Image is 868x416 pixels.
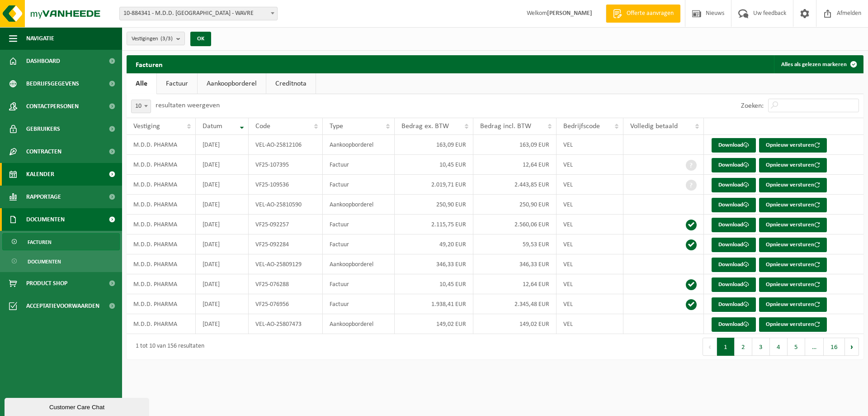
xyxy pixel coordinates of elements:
span: Dashboard [26,50,60,72]
td: 1.938,41 EUR [395,294,473,314]
td: VEL-AO-25812106 [249,135,323,155]
span: 10 [132,100,151,113]
td: 2.560,06 EUR [473,215,557,234]
td: VEL [557,155,623,175]
a: Download [712,218,756,232]
iframe: chat widget [5,396,151,416]
span: Vestiging [133,123,160,130]
span: Contactpersonen [26,95,79,118]
a: Download [712,277,756,292]
a: Download [712,138,756,153]
td: VEL-AO-25809129 [249,254,323,274]
td: M.D.D. PHARMA [127,234,196,254]
button: Alles als gelezen markeren [774,55,863,73]
td: VF25-109536 [249,175,323,195]
span: Code [255,123,270,130]
td: [DATE] [196,135,249,155]
label: resultaten weergeven [156,102,220,109]
td: VF25-076956 [249,294,323,314]
td: VEL [557,274,623,294]
td: VEL [557,254,623,274]
label: Zoeken: [741,102,764,110]
span: … [805,338,824,356]
button: Opnieuw versturen [759,138,827,153]
span: Type [330,123,343,130]
td: VF25-107395 [249,155,323,175]
td: VEL [557,234,623,254]
td: [DATE] [196,215,249,234]
td: Factuur [323,155,395,175]
td: VF25-092284 [249,234,323,254]
td: Factuur [323,274,395,294]
span: Offerte aanvragen [624,9,676,18]
td: [DATE] [196,175,249,195]
span: Volledig betaald [630,123,678,130]
a: Download [712,258,756,272]
span: Kalender [26,163,54,186]
td: Factuur [323,175,395,195]
a: Offerte aanvragen [606,5,680,23]
td: Factuur [323,215,395,234]
a: Aankoopborderel [198,73,266,94]
td: 163,09 EUR [395,135,473,155]
button: Opnieuw versturen [759,277,827,292]
td: 346,33 EUR [395,254,473,274]
button: Opnieuw versturen [759,238,827,252]
td: VEL [557,215,623,234]
td: 163,09 EUR [473,135,557,155]
span: 10-884341 - M.D.D. PHARMA - WAVRE [119,7,278,20]
td: VEL [557,175,623,195]
td: Aankoopborderel [323,135,395,155]
button: Opnieuw versturen [759,317,827,332]
td: VEL [557,294,623,314]
span: Bedrag incl. BTW [480,123,531,130]
td: M.D.D. PHARMA [127,254,196,274]
span: Navigatie [26,27,54,50]
button: Opnieuw versturen [759,297,827,312]
a: Creditnota [266,73,316,94]
td: 149,02 EUR [395,314,473,334]
td: 10,45 EUR [395,155,473,175]
td: [DATE] [196,254,249,274]
a: Download [712,317,756,332]
td: 250,90 EUR [473,195,557,215]
td: Aankoopborderel [323,195,395,215]
button: 4 [770,338,788,356]
td: [DATE] [196,294,249,314]
td: 59,53 EUR [473,234,557,254]
button: 3 [752,338,770,356]
span: Documenten [28,253,61,270]
a: Documenten [2,253,120,270]
td: 2.019,71 EUR [395,175,473,195]
td: 149,02 EUR [473,314,557,334]
span: Datum [203,123,222,130]
td: Aankoopborderel [323,314,395,334]
td: M.D.D. PHARMA [127,274,196,294]
a: Factuur [157,73,197,94]
button: 1 [717,338,735,356]
a: Download [712,198,756,212]
button: Opnieuw versturen [759,198,827,212]
span: 10-884341 - M.D.D. PHARMA - WAVRE [120,7,277,20]
span: Rapportage [26,186,61,208]
button: Vestigingen(3/3) [127,32,185,45]
td: 2.115,75 EUR [395,215,473,234]
span: Gebruikers [26,118,60,140]
h2: Facturen [127,55,172,73]
td: M.D.D. PHARMA [127,195,196,215]
td: VEL [557,135,623,155]
td: [DATE] [196,234,249,254]
td: Factuur [323,294,395,314]
td: M.D.D. PHARMA [127,175,196,195]
button: Opnieuw versturen [759,178,827,192]
button: 16 [824,338,845,356]
td: 49,20 EUR [395,234,473,254]
td: [DATE] [196,195,249,215]
span: Facturen [28,234,52,251]
td: 346,33 EUR [473,254,557,274]
button: Opnieuw versturen [759,258,827,272]
td: M.D.D. PHARMA [127,135,196,155]
td: M.D.D. PHARMA [127,155,196,175]
td: VF25-076288 [249,274,323,294]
